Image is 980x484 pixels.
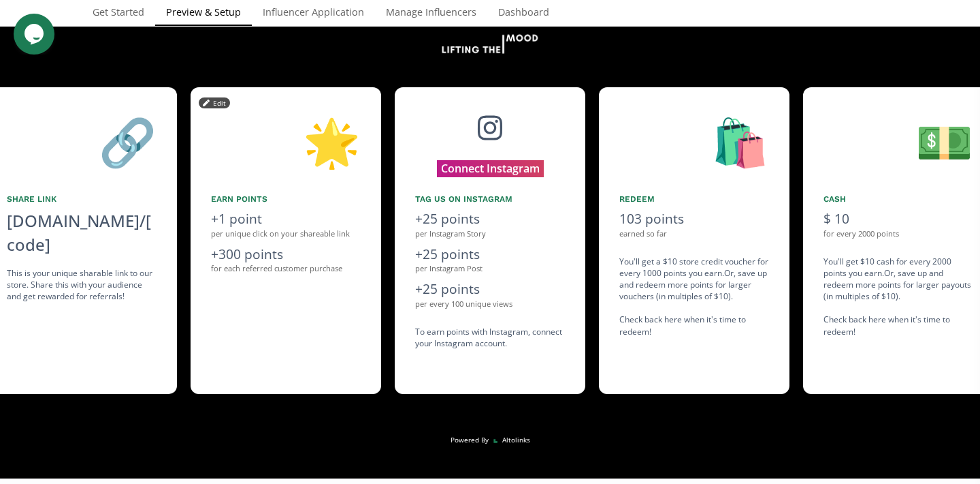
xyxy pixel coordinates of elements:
[415,209,565,228] div: +25 points
[7,209,157,256] div: [DOMAIN_NAME]/[code]
[619,256,769,337] div: You'll get a $10 store credit voucher for every 1000 points you earn. Or, save up and redeem more...
[7,194,157,205] div: Share Link
[415,326,565,349] div: To earn points with Instagram, connect your Instagram account.
[415,194,565,205] div: Tag us on Instagram
[619,228,769,239] div: earned so far
[823,228,973,239] div: for every 2000 points
[823,209,973,228] div: $ 10
[619,108,769,177] div: 🛍️
[211,194,361,205] div: Earn points
[211,108,361,177] div: 🌟
[415,299,565,309] div: per every 100 unique views
[211,228,361,239] div: per unique click on your shareable link
[823,256,973,337] div: You'll get $10 cash for every 2000 points you earn. Or, save up and redeem more points for larger...
[211,245,361,263] div: +300 points
[415,245,565,263] div: +25 points
[7,108,157,177] div: 🔗
[502,435,530,444] span: Altolinks
[415,263,565,274] div: per Instagram Post
[415,228,565,239] div: per Instagram Story
[426,18,553,70] img: gctSBUdn7WaZ
[619,194,769,205] div: Redeem
[211,209,361,228] div: +1 point
[415,279,565,298] div: +25 points
[199,97,230,108] button: Edit
[11,24,42,35] button: Edit
[619,209,769,228] div: 103 points
[437,160,544,177] button: Connect Instagram
[823,194,973,205] div: Cash
[451,435,489,444] span: Powered By
[14,14,57,55] iframe: chat widget
[211,263,361,274] div: for each referred customer purchase
[823,108,973,177] div: 💵
[492,436,499,443] img: favicon-32x32.png
[7,267,157,302] div: This is your unique sharable link to our store. Share this with your audience and get rewarded fo...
